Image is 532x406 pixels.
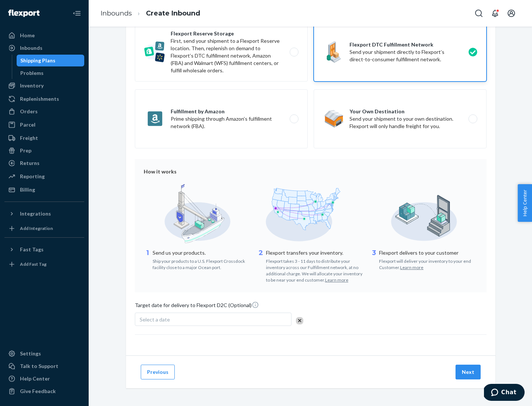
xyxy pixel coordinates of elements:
span: Target date for delivery to Flexport D2C (Optional) [135,301,259,312]
div: Settings [20,350,41,357]
div: Talk to Support [20,362,58,370]
div: Ship your products to a U.S. Flexport Crossdock facility close to a major Ocean port. [153,257,251,271]
p: Send us your products. [153,249,251,257]
div: Freight [20,134,38,142]
button: Previous [141,365,175,379]
button: Next [456,365,481,379]
button: Talk to Support [4,360,84,372]
iframe: Opens a widget where you can chat to one of our agents [484,384,525,402]
a: Reporting [4,171,84,182]
a: Add Integration [4,223,84,234]
div: Returns [20,159,40,167]
div: Orders [20,108,38,115]
div: Add Fast Tag [20,261,47,267]
a: Settings [4,348,84,359]
a: Orders [4,106,84,117]
a: Help Center [4,373,84,385]
button: Learn more [325,277,348,283]
a: Inbounds [100,9,132,17]
div: Fast Tags [20,246,44,253]
a: Problems [17,67,85,79]
button: Open account menu [504,6,519,21]
a: Inventory [4,80,84,92]
a: Add Fast Tag [4,258,84,270]
a: Billing [4,184,84,196]
a: Inbounds [4,42,84,54]
button: Learn more [400,264,423,271]
div: Billing [20,186,35,193]
span: Select a date [140,316,170,323]
button: Fast Tags [4,244,84,255]
div: Help Center [20,375,50,382]
img: Flexport logo [8,10,40,17]
button: Close Navigation [69,6,84,21]
div: Parcel [20,121,35,128]
a: Prep [4,145,84,156]
div: Add Integration [20,225,53,231]
button: Help Center [518,184,532,222]
a: Freight [4,132,84,144]
div: 2 [257,248,265,283]
div: Reporting [20,173,45,180]
button: Open notifications [488,6,502,21]
div: Prep [20,147,31,154]
div: Flexport takes 3 - 11 days to distribute your inventory across our Fulfillment network, at no add... [266,257,365,283]
a: Shipping Plans [17,55,85,66]
div: Inventory [20,82,44,89]
button: Open Search Box [471,6,486,21]
div: Shipping Plans [20,57,55,64]
p: Flexport delivers to your customer [379,249,478,257]
div: Inbounds [20,44,42,52]
a: Replenishments [4,93,84,105]
div: Give Feedback [20,388,56,395]
div: Problems [20,69,44,77]
div: 1 [144,248,151,271]
div: Integrations [20,210,51,217]
a: Create Inbound [146,9,200,17]
a: Parcel [4,119,84,131]
ol: breadcrumbs [95,3,206,24]
div: Home [20,32,35,39]
div: How it works [144,168,478,175]
button: Give Feedback [4,385,84,397]
p: Flexport transfers your inventory. [266,249,365,257]
div: Replenishments [20,95,59,103]
a: Home [4,30,84,41]
div: Flexport will deliver your inventory to your end Customer. [379,257,478,271]
div: 3 [370,248,378,271]
button: Integrations [4,208,84,220]
a: Returns [4,157,84,169]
